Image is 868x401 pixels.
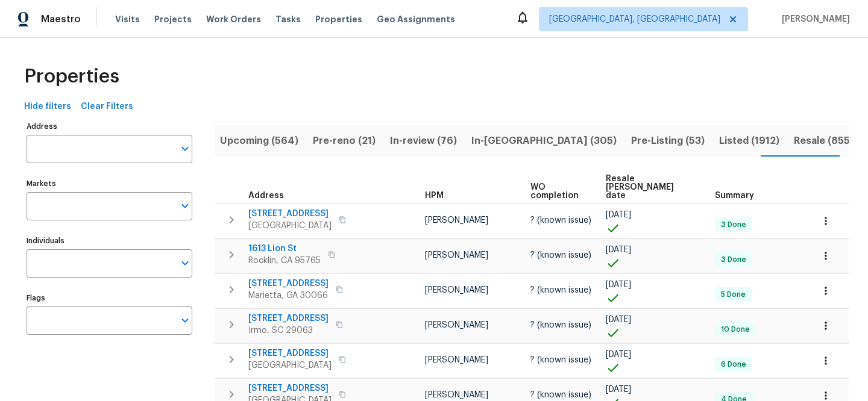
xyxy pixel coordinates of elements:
[19,96,76,118] button: Hide filters
[177,197,193,214] button: Open
[248,359,332,371] span: [GEOGRAPHIC_DATA]
[248,290,329,302] span: Marietta, GA 30066
[41,13,81,25] span: Maestro
[530,183,585,200] span: WO completion
[777,13,850,25] span: [PERSON_NAME]
[425,356,488,364] span: [PERSON_NAME]
[794,132,854,149] span: Resale (855)
[530,286,591,294] span: ? (known issue)
[76,96,138,118] button: Clear Filters
[313,132,376,149] span: Pre-reno (21)
[631,132,705,149] span: Pre-Listing (53)
[606,175,694,200] span: Resale [PERSON_NAME] date
[248,325,329,337] span: Irmo, SC 29063
[248,347,332,359] span: [STREET_ADDRESS]
[716,290,750,300] span: 5 Done
[471,132,617,149] span: In-[GEOGRAPHIC_DATA] (305)
[115,13,140,25] span: Visits
[606,211,631,219] span: [DATE]
[248,312,329,325] span: [STREET_ADDRESS]
[248,191,284,200] span: Address
[425,216,488,225] span: [PERSON_NAME]
[719,132,779,149] span: Listed (1912)
[606,316,631,324] span: [DATE]
[716,220,751,230] span: 3 Done
[715,191,754,200] span: Summary
[606,246,631,254] span: [DATE]
[27,123,192,130] label: Address
[248,278,329,290] span: [STREET_ADDRESS]
[716,325,755,335] span: 10 Done
[530,391,591,399] span: ? (known issue)
[606,385,631,394] span: [DATE]
[248,208,332,220] span: [STREET_ADDRESS]
[248,243,321,255] span: 1613 Lion St
[530,321,591,329] span: ? (known issue)
[315,13,362,25] span: Properties
[154,13,192,25] span: Projects
[425,251,488,260] span: [PERSON_NAME]
[530,251,591,260] span: ? (known issue)
[530,356,591,364] span: ? (known issue)
[425,286,488,294] span: [PERSON_NAME]
[177,140,193,157] button: Open
[425,191,444,200] span: HPM
[220,132,298,149] span: Upcoming (564)
[24,70,119,82] span: Properties
[24,99,71,114] span: Hide filters
[377,13,455,25] span: Geo Assignments
[27,180,192,187] label: Markets
[275,15,301,23] span: Tasks
[248,220,332,232] span: [GEOGRAPHIC_DATA]
[390,132,457,149] span: In-review (76)
[716,359,751,370] span: 6 Done
[206,13,261,25] span: Work Orders
[549,13,720,25] span: [GEOGRAPHIC_DATA], [GEOGRAPHIC_DATA]
[530,216,591,225] span: ? (known issue)
[27,294,192,302] label: Flags
[27,237,192,244] label: Individuals
[81,99,133,114] span: Clear Filters
[177,255,193,272] button: Open
[716,255,751,265] span: 3 Done
[606,281,631,289] span: [DATE]
[177,312,193,329] button: Open
[425,321,488,329] span: [PERSON_NAME]
[606,350,631,359] span: [DATE]
[248,255,321,267] span: Rocklin, CA 95765
[425,391,488,399] span: [PERSON_NAME]
[248,382,332,394] span: [STREET_ADDRESS]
